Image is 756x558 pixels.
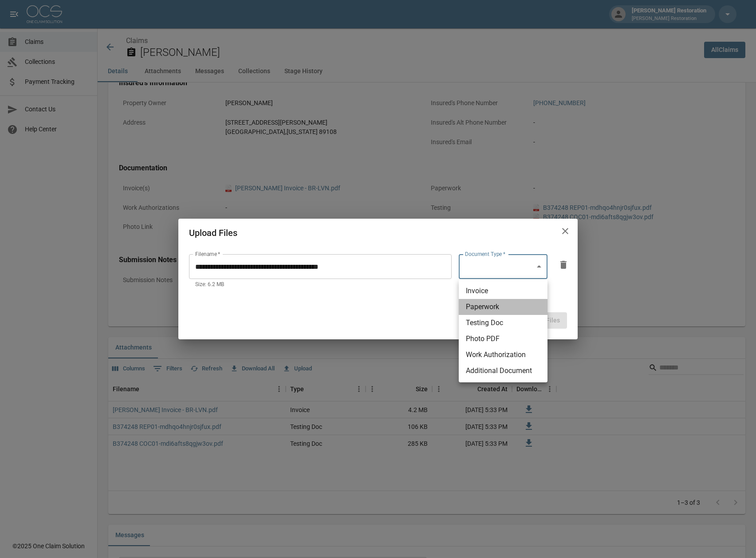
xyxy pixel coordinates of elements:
li: Photo PDF [459,331,547,347]
li: Paperwork [459,299,547,315]
li: Work Authorization [459,347,547,363]
li: Testing Doc [459,315,547,331]
li: Invoice [459,283,547,299]
li: Additional Document [459,363,547,379]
